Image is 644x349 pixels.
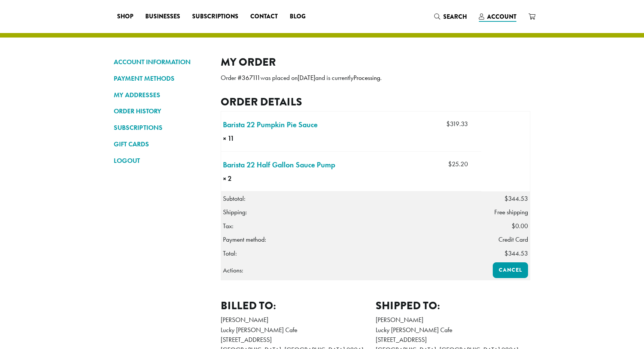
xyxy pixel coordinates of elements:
a: LOGOUT [114,154,209,167]
a: ORDER HISTORY [114,105,209,117]
th: Payment method: [221,233,481,246]
bdi: 25.20 [448,160,468,168]
span: $ [512,222,515,230]
span: Shop [117,12,133,21]
h2: Shipped to: [376,299,531,312]
strong: × 11 [223,134,256,143]
p: Order # was placed on and is currently . [221,72,530,84]
span: $ [504,194,508,203]
td: Credit Card [481,233,530,246]
span: Businesses [145,12,180,21]
a: Shop [111,11,139,23]
a: Cancel order 367111 [493,262,528,278]
span: $ [504,249,508,257]
mark: [DATE] [298,74,315,82]
span: Search [443,12,467,21]
a: Barista 22 Pumpkin Pie Sauce [223,119,317,130]
span: 344.53 [504,249,528,257]
a: Barista 22 Half Gallon Sauce Pump [223,159,335,170]
mark: 367111 [242,74,260,82]
a: GIFT CARDS [114,138,209,150]
span: $ [446,120,450,128]
th: Shipping: [221,205,481,219]
a: ACCOUNT INFORMATION [114,56,209,68]
bdi: 319.33 [446,120,468,128]
a: SUBSCRIPTIONS [114,121,209,134]
span: Subscriptions [192,12,238,21]
span: $ [448,160,452,168]
strong: × 2 [223,174,261,184]
a: MY ADDRESSES [114,89,209,101]
a: Search [428,11,473,23]
h2: My Order [221,56,530,69]
span: Blog [290,12,305,21]
span: Account [487,12,516,21]
th: Subtotal: [221,191,481,205]
th: Total: [221,247,481,260]
th: Actions: [221,260,481,280]
span: Contact [250,12,278,21]
span: 0.00 [512,222,528,230]
h2: Billed to: [221,299,376,312]
mark: Processing [354,74,380,82]
a: PAYMENT METHODS [114,72,209,85]
td: Free shipping [481,205,530,219]
h2: Order details [221,95,530,108]
span: 344.53 [504,194,528,203]
th: Tax: [221,219,481,233]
